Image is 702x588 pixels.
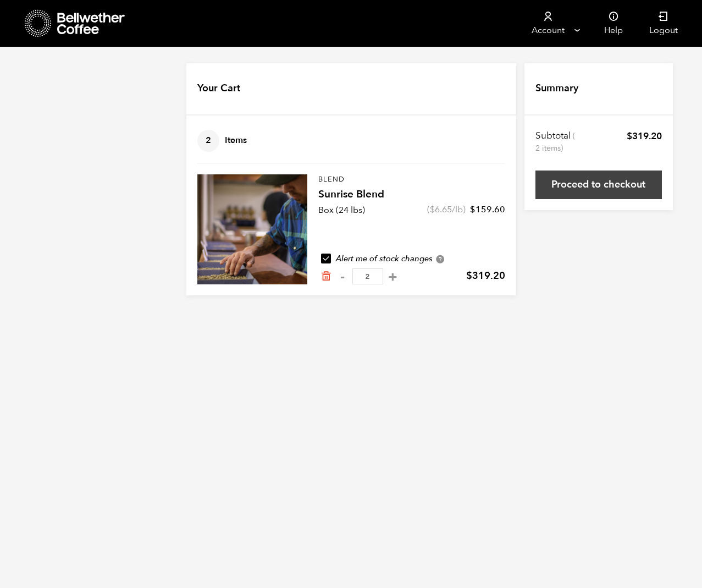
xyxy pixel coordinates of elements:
[427,204,466,216] span: ( /lb)
[197,130,219,152] span: 2
[535,130,577,154] th: Subtotal
[386,271,400,282] button: +
[627,130,662,142] bdi: 319.20
[318,187,505,202] h4: Sunrise Blend
[535,81,578,96] h4: Summary
[320,271,331,282] a: Remove from cart
[627,130,632,142] span: $
[470,204,476,216] span: $
[430,204,452,216] bdi: 6.65
[352,268,383,284] input: Qty
[430,204,435,216] span: $
[318,253,505,265] div: Alert me of stock changes
[336,271,350,282] button: -
[318,204,365,217] p: Box (24 lbs)
[470,204,505,216] bdi: 159.60
[318,174,505,185] p: Blend
[197,81,240,96] h4: Your Cart
[466,269,472,283] span: $
[535,171,662,199] a: Proceed to checkout
[466,269,505,283] bdi: 319.20
[197,130,247,152] h4: Items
